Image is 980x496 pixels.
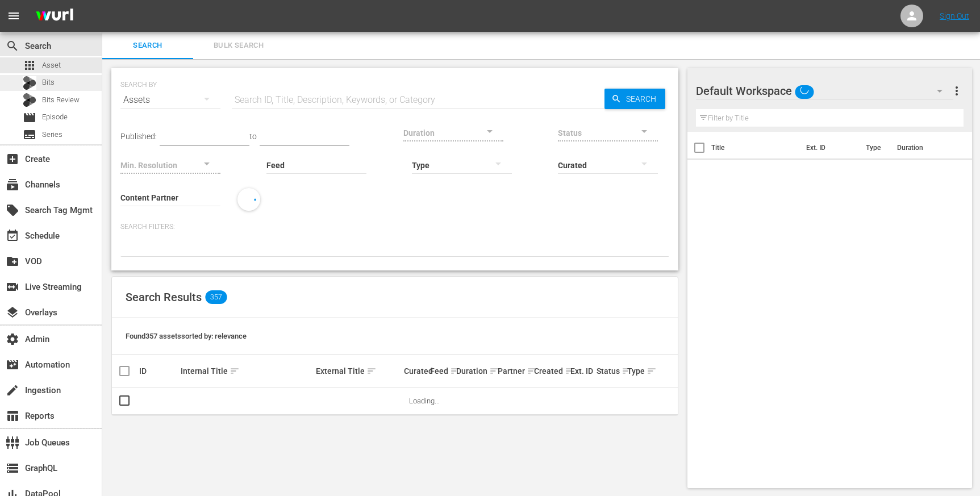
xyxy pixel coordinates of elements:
[627,364,645,378] div: Type
[27,3,82,30] img: ans4CAIJ8jUAAAAAAAAAAAAAAAAAAAAAAAAgQb4GAAAAAAAAAAAAAAAAAAAAAAAAJMjXAAAAAAAAAAAAAAAAAAAAAAAAgAT5G...
[200,39,277,52] span: Bulk Search
[950,84,964,98] span: more_vert
[450,366,460,376] span: sort
[126,332,247,340] span: Found 357 assets sorted by: relevance
[6,39,19,53] span: Search
[181,364,312,378] div: Internal Title
[527,366,537,376] span: sort
[120,84,220,116] div: Assets
[205,290,227,304] span: 357
[42,77,55,88] span: Bits
[23,128,36,141] span: Series
[42,129,62,140] span: Series
[42,60,61,71] span: Asset
[109,39,186,52] span: Search
[6,358,19,372] span: Automation
[120,132,157,141] span: Published:
[6,255,19,268] span: VOD
[6,280,19,294] span: Live Streaming
[409,397,440,405] span: Loading...
[940,11,969,20] a: Sign Out
[6,332,19,346] span: Admin
[6,461,19,475] span: GraphQL
[859,132,890,164] th: Type
[6,152,19,166] span: Create
[6,306,19,319] span: Overlays
[23,76,36,90] div: Bits
[565,366,575,376] span: sort
[6,436,19,449] span: Job Queues
[622,366,632,376] span: sort
[120,222,669,232] p: Search Filters:
[622,89,665,109] span: Search
[430,364,453,378] div: Feed
[23,59,36,72] span: Asset
[6,409,19,423] span: Reports
[456,364,494,378] div: Duration
[6,384,19,397] span: Ingestion
[799,132,859,164] th: Ext. ID
[404,366,427,376] div: Curated
[6,203,19,217] span: Search Tag Mgmt
[126,290,202,304] span: Search Results
[604,89,665,109] button: Search
[249,132,257,141] span: to
[6,229,19,243] span: Schedule
[534,364,567,378] div: Created
[23,93,36,107] div: Bits Review
[316,364,401,378] div: External Title
[42,94,80,106] span: Bits Review
[890,132,958,164] th: Duration
[489,366,499,376] span: sort
[597,364,624,378] div: Status
[696,75,953,107] div: Default Workspace
[7,9,20,23] span: menu
[366,366,377,376] span: sort
[23,111,36,124] span: Episode
[711,132,800,164] th: Title
[570,366,593,376] div: Ext. ID
[950,77,964,105] button: more_vert
[139,366,177,376] div: ID
[498,364,531,378] div: Partner
[42,111,68,123] span: Episode
[6,178,19,191] span: Channels
[230,366,240,376] span: sort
